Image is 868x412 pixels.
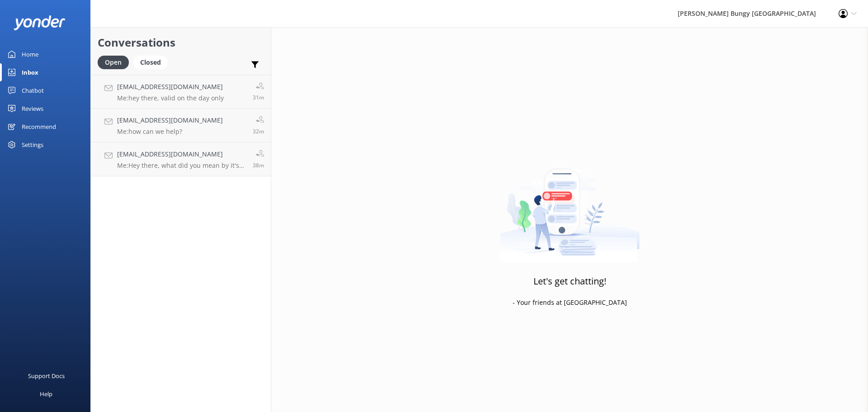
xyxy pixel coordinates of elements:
[91,75,271,109] a: [EMAIL_ADDRESS][DOMAIN_NAME]Me:hey there, valid on the day only31m
[22,118,56,136] div: Recommend
[133,57,172,67] a: Closed
[117,149,246,159] h4: [EMAIL_ADDRESS][DOMAIN_NAME]
[117,161,246,170] p: Me: Hey there, what did you mean by it's not letting you book? what kind of error are you experei...
[22,63,38,81] div: Inbox
[91,109,271,142] a: [EMAIL_ADDRESS][DOMAIN_NAME]Me:how can we help?32m
[253,128,264,135] span: Oct 13 2025 08:39am (UTC +13:00) Pacific/Auckland
[14,15,66,30] img: yonder-white-logo.png
[22,81,44,99] div: Chatbot
[253,94,264,101] span: Oct 13 2025 08:40am (UTC +13:00) Pacific/Auckland
[22,99,43,118] div: Reviews
[28,367,65,385] div: Support Docs
[117,94,224,102] p: Me: hey there, valid on the day only
[533,274,606,289] h3: Let's get chatting!
[22,136,43,154] div: Settings
[253,161,264,169] span: Oct 13 2025 08:34am (UTC +13:00) Pacific/Auckland
[117,82,224,92] h4: [EMAIL_ADDRESS][DOMAIN_NAME]
[98,56,129,69] div: Open
[117,128,223,136] p: Me: how can we help?
[22,45,38,63] div: Home
[513,298,627,308] p: - Your friends at [GEOGRAPHIC_DATA]
[91,142,271,176] a: [EMAIL_ADDRESS][DOMAIN_NAME]Me:Hey there, what did you mean by it's not letting you book? what ki...
[133,56,168,69] div: Closed
[98,57,133,67] a: Open
[40,385,52,403] div: Help
[500,150,640,263] img: artwork of a man stealing a conversation from at giant smartphone
[117,115,223,125] h4: [EMAIL_ADDRESS][DOMAIN_NAME]
[98,34,264,51] h2: Conversations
